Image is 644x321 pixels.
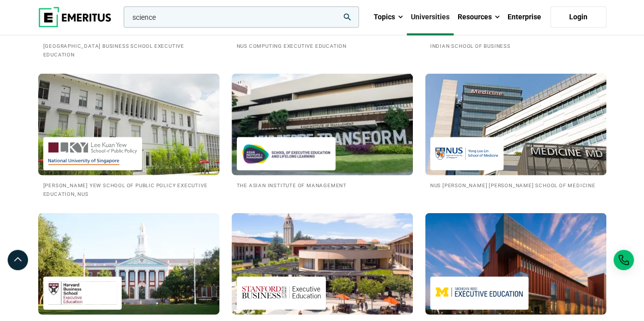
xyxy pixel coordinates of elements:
h2: [GEOGRAPHIC_DATA] Business School Executive Education [43,41,214,59]
h2: NUS Computing Executive Education [237,41,408,50]
img: Universities We Work With [232,74,413,176]
img: Universities We Work With [425,213,606,315]
h2: NUS [PERSON_NAME] [PERSON_NAME] School of Medicine [430,181,601,189]
img: Stanford Graduate School of Business [242,282,321,305]
h2: The Asian Institute of Management [237,181,408,189]
h2: Indian School of Business [430,41,601,50]
a: Universities We Work With Asian Institute of Management The Asian Institute of Management [232,74,413,189]
img: Universities We Work With [232,213,413,315]
img: Michigan Ross Executive Education [435,282,524,305]
a: Login [550,7,606,28]
input: woocommerce-product-search-field-0 [124,7,359,28]
img: NUS Yong Loo Lin School of Medicine [435,142,498,165]
img: Lee Kuan Yew School of Public Policy Executive Education, NUS [48,142,137,165]
h2: [PERSON_NAME] Yew School of Public Policy Executive Education, NUS [43,181,214,198]
a: Universities We Work With NUS Yong Loo Lin School of Medicine NUS [PERSON_NAME] [PERSON_NAME] Sch... [425,74,606,189]
img: Asian Institute of Management [242,142,330,165]
img: Universities We Work With [425,74,606,176]
a: Universities We Work With Lee Kuan Yew School of Public Policy Executive Education, NUS [PERSON_N... [38,74,219,198]
img: Universities We Work With [38,213,219,315]
img: Harvard Business School Executive Education [48,282,117,305]
img: Universities We Work With [38,74,219,176]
